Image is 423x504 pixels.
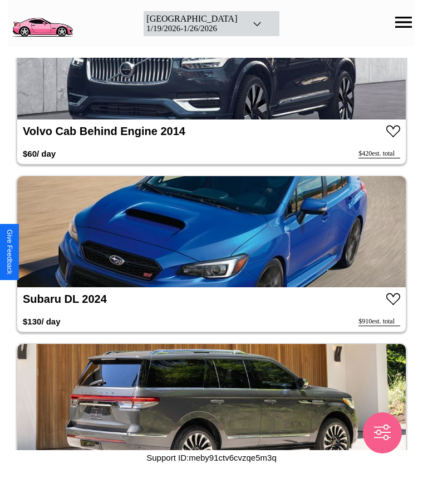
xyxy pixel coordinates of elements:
h3: $ 60 / day [23,143,56,164]
h3: $ 130 / day [23,311,61,332]
div: [GEOGRAPHIC_DATA] [146,14,237,24]
img: logo [8,6,76,39]
div: Give Feedback [6,229,13,275]
div: 1 / 19 / 2026 - 1 / 26 / 2026 [146,24,237,33]
a: Subaru DL 2024 [23,293,107,305]
div: $ 420 est. total [358,149,400,158]
a: Volvo Cab Behind Engine 2014 [23,125,185,137]
div: $ 910 est. total [358,317,400,326]
p: Support ID: meby91ctv6cvzqe5m3q [146,450,276,465]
